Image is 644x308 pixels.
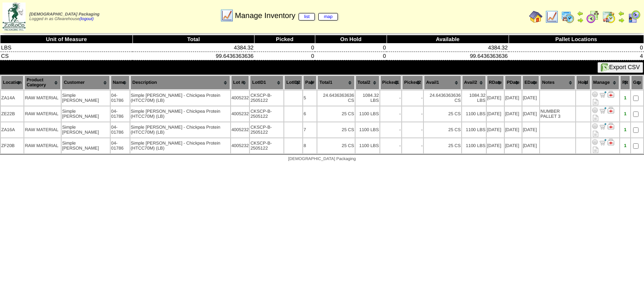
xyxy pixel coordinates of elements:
[545,10,558,23] img: line_graph.gif
[250,91,283,106] td: CKSCP-B-2505122
[424,138,461,153] td: 25 CS
[505,75,522,90] th: PDate
[402,106,423,122] td: -
[402,75,423,90] th: Picked2
[356,138,379,153] td: 1100 LBS
[62,75,110,90] th: Customer
[462,75,486,90] th: Avail2
[317,138,355,153] td: 25 CS
[387,52,509,60] td: 99.6436363636
[29,12,99,17] span: [DEMOGRAPHIC_DATA] Packaging
[250,75,283,90] th: LotID1
[111,122,130,137] td: 04-01786
[254,35,315,44] th: Picked
[402,122,423,137] td: -
[132,44,254,52] td: 4384.32
[505,106,522,122] td: [DATE]
[1,122,23,137] td: ZA16A
[130,122,230,137] td: Simple [PERSON_NAME] - Chickpea Protein (HTCC70M) (LB)
[487,75,504,90] th: RDate
[620,75,630,90] th: Plt
[593,99,598,105] i: Note
[0,52,133,60] td: CS
[0,44,133,52] td: LBS
[317,106,355,122] td: 25 CS
[130,138,230,153] td: Simple [PERSON_NAME] - Chickpea Protein (HTCC70M) (LB)
[586,10,600,23] img: calendarblend.gif
[254,52,315,60] td: 0
[111,138,130,153] td: 04-01786
[380,75,401,90] th: Picked1
[387,44,509,52] td: 4384.32
[303,106,317,122] td: 6
[303,122,317,137] td: 7
[561,10,574,23] img: calendarprod.gif
[540,75,575,90] th: Notes
[254,44,315,52] td: 0
[303,138,317,153] td: 8
[522,122,539,137] td: [DATE]
[0,35,133,44] th: Unit of Measure
[235,11,338,20] span: Manage Inventory
[627,10,641,23] img: calendarcustomer.gif
[522,75,539,90] th: EDate
[487,106,504,122] td: [DATE]
[529,10,543,23] img: home.gif
[250,122,283,137] td: CKSCP-B-2505122
[424,122,461,137] td: 25 CS
[303,75,317,90] th: Pal#
[462,106,486,122] td: 1100 LBS
[608,139,614,145] img: Manage Hold
[487,122,504,137] td: [DATE]
[111,75,130,90] th: Name
[250,106,283,122] td: CKSCP-B-2505122
[509,44,644,52] td: 0
[600,123,606,129] img: Move
[317,75,355,90] th: Total1
[231,75,249,90] th: Lot #
[62,122,110,137] td: Simple [PERSON_NAME]
[231,91,249,106] td: 4005232
[591,75,620,90] th: Manage
[356,91,379,106] td: 1084.32 LBS
[24,138,61,153] td: RAW MATERIAL
[62,138,110,153] td: Simple [PERSON_NAME]
[621,127,630,132] div: 1
[288,157,356,161] span: [DEMOGRAPHIC_DATA] Packaging
[356,75,379,90] th: Total2
[577,10,584,17] img: arrowleft.gif
[600,139,606,145] img: Move
[487,138,504,153] td: [DATE]
[608,107,614,114] img: Manage Hold
[80,17,94,21] a: (logout)
[1,138,23,153] td: ZF20B
[24,75,61,90] th: Product Category
[317,91,355,106] td: 24.6436363636 CS
[380,122,401,137] td: -
[315,44,387,52] td: 0
[621,143,630,148] div: 1
[424,106,461,122] td: 25 CS
[132,35,254,44] th: Total
[618,17,625,23] img: arrowright.gif
[522,106,539,122] td: [DATE]
[62,106,110,122] td: Simple [PERSON_NAME]
[462,122,486,137] td: 1100 LBS
[505,122,522,137] td: [DATE]
[231,106,249,122] td: 4005232
[299,13,315,21] a: list
[424,91,461,106] td: 24.6436363636 CS
[509,35,644,44] th: Pallet Locations
[318,13,338,21] a: map
[130,91,230,106] td: Simple [PERSON_NAME] - Chickpea Protein (HTCC70M) (LB)
[462,91,486,106] td: 1084.32 LBS
[608,123,614,129] img: Manage Hold
[380,91,401,106] td: -
[540,106,575,122] td: NUMBER PALLET 3
[315,52,387,60] td: 0
[24,106,61,122] td: RAW MATERIAL
[601,63,609,72] img: excel.gif
[1,91,23,106] td: ZA14A
[402,138,423,153] td: -
[487,91,504,106] td: [DATE]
